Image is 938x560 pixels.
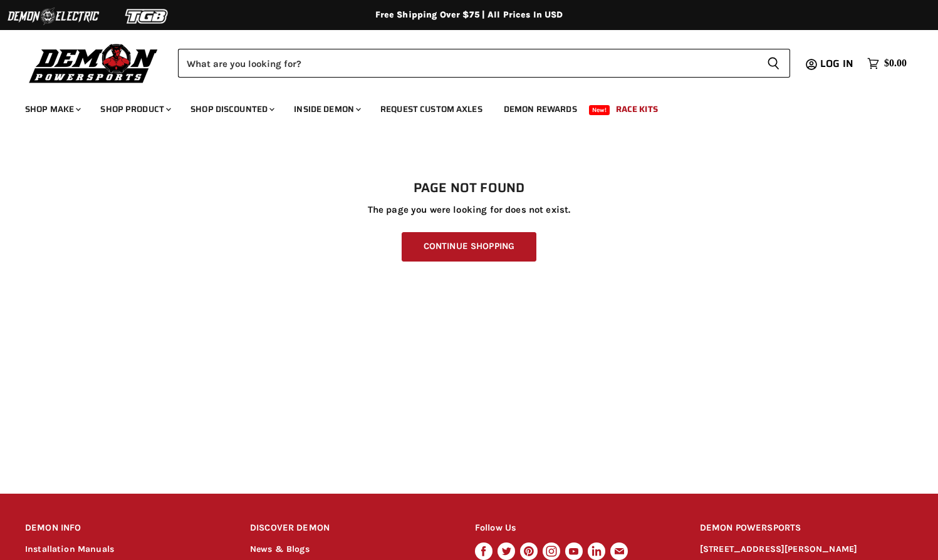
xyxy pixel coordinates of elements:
[250,514,451,543] h2: DISCOVER DEMON
[700,514,913,543] h2: DEMON POWERSPORTS
[181,96,282,122] a: Shop Discounted
[16,96,88,122] a: Shop Make
[178,49,790,78] form: Product
[284,96,368,122] a: Inside Demon
[475,514,676,543] h2: Follow Us
[861,54,913,73] a: $0.00
[589,105,610,115] span: New!
[25,205,913,215] p: The page you were looking for does not exist.
[6,4,100,28] img: Demon Electric Logo 2
[178,49,757,78] input: Search
[757,49,790,78] button: Search
[25,514,226,543] h2: DEMON INFO
[607,96,667,122] a: Race Kits
[16,91,904,122] ul: Main menu
[371,96,492,122] a: Request Custom Axles
[884,58,907,69] span: $0.00
[402,232,536,262] a: Continue Shopping
[100,4,194,28] img: TGB Logo 2
[91,96,179,122] a: Shop Product
[494,96,586,122] a: Demon Rewards
[25,544,114,554] a: Installation Manuals
[250,544,310,554] a: News & Blogs
[25,41,162,85] img: Demon Powersports
[700,542,913,557] p: [STREET_ADDRESS][PERSON_NAME]
[820,56,853,71] span: Log in
[815,58,861,69] a: Log in
[25,181,913,196] h1: Page not found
